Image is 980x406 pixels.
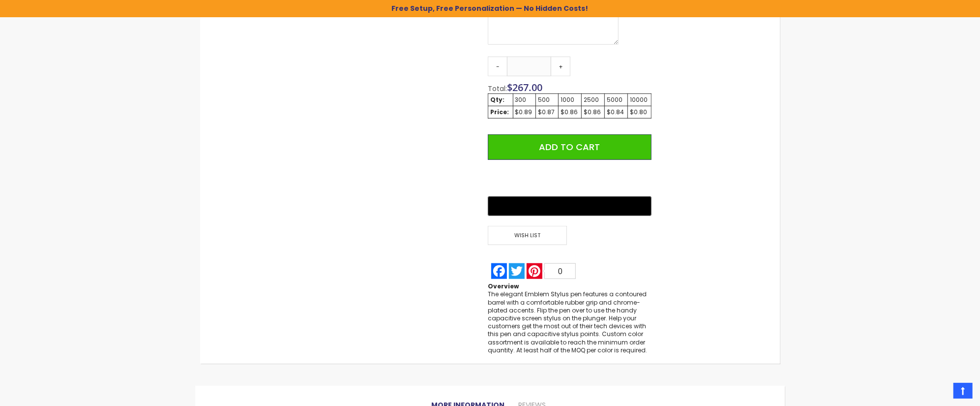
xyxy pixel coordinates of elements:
[507,81,542,94] span: $
[488,57,507,76] a: -
[490,108,509,116] strong: Price:
[490,263,508,279] a: Facebook
[515,96,534,104] div: 300
[607,108,625,116] div: $0.84
[561,96,579,104] div: 1000
[508,263,526,279] a: Twitter
[512,81,542,94] span: 267.00
[488,226,566,245] span: Wish List
[538,108,556,116] div: $0.87
[551,57,570,76] a: +
[488,290,651,354] div: The elegant Emblem Stylus pen features a contoured barrel with a comfortable rubber grip and chro...
[538,96,556,104] div: 500
[488,196,651,216] button: Buy with GPay
[561,108,579,116] div: $0.86
[630,96,649,104] div: 10000
[488,282,519,290] strong: Overview
[488,226,569,245] a: Wish List
[558,267,563,276] span: 0
[539,141,600,153] span: Add to Cart
[899,379,980,406] iframe: Reseñas de Clientes en Google
[584,108,602,116] div: $0.86
[630,108,649,116] div: $0.80
[584,96,602,104] div: 2500
[526,263,577,279] a: Pinterest0
[607,96,625,104] div: 5000
[490,95,505,104] strong: Qty:
[488,84,507,94] span: Total:
[488,134,651,160] button: Add to Cart
[488,167,651,189] iframe: PayPal
[515,108,534,116] div: $0.89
